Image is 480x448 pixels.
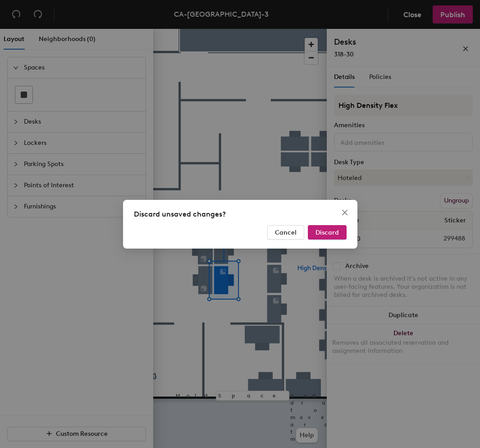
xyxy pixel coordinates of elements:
[134,209,347,220] div: Discard unsaved changes?
[338,205,352,220] button: Close
[338,209,352,216] span: Close
[315,228,339,236] span: Discard
[308,225,347,240] button: Discard
[341,209,348,216] span: close
[267,225,304,240] button: Cancel
[275,228,297,236] span: Cancel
